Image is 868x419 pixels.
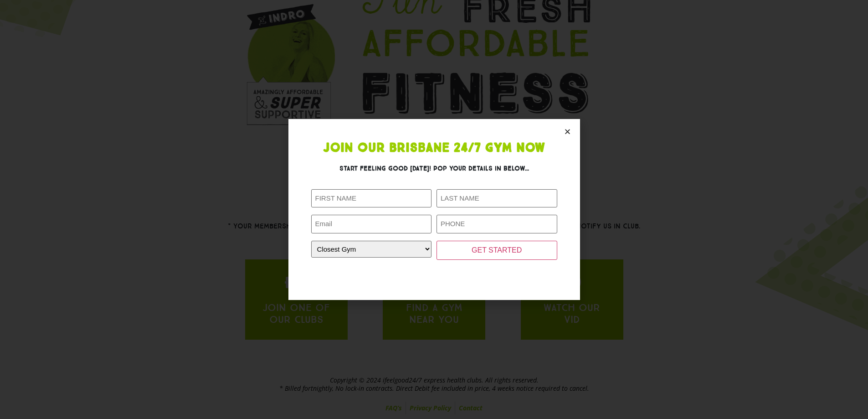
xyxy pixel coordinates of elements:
a: Close [564,128,571,135]
input: GET STARTED [437,241,557,260]
input: FIRST NAME [311,189,432,208]
input: Email [311,215,432,233]
input: PHONE [437,215,557,233]
h1: Join Our Brisbane 24/7 Gym Now [311,142,557,155]
h3: Start feeling good [DATE]! Pop your details in below... [311,164,557,173]
input: LAST NAME [437,189,557,208]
